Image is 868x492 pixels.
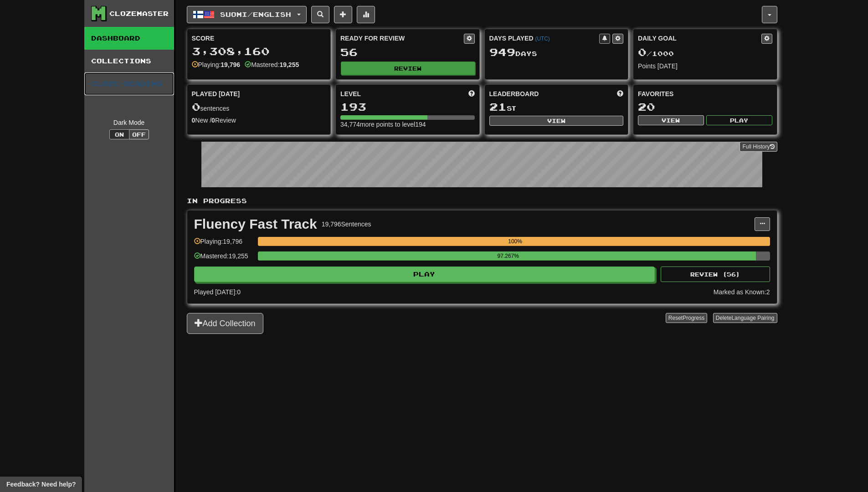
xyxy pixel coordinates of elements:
[84,50,174,72] a: Collections
[6,480,76,489] span: Open feedback widget
[192,60,241,69] div: Playing:
[489,46,515,58] span: 949
[109,9,169,18] div: Clozemaster
[245,60,299,69] div: Mastered:
[220,10,291,18] span: Suomi / English
[706,115,772,125] button: Play
[261,251,756,261] div: 97.267%
[192,34,326,43] div: Score
[740,142,777,152] a: Full History
[194,266,655,282] button: Play
[357,6,375,23] button: More stats
[638,115,704,125] button: View
[194,251,253,266] div: Mastered: 19,255
[194,237,253,252] div: Playing: 19,796
[334,6,352,23] button: Add sentence to collection
[221,61,240,68] strong: 19,796
[489,100,507,113] span: 21
[683,315,704,321] span: Progress
[192,101,326,113] div: sentences
[638,50,674,57] span: / 1000
[638,34,761,44] div: Daily Goal
[187,196,777,205] p: In Progress
[638,46,647,58] span: 0
[666,313,707,323] button: ResetProgress
[489,34,600,43] div: Days Played
[535,36,550,42] a: (UTC)
[279,61,299,68] strong: 19,255
[489,116,624,126] button: View
[187,313,263,334] button: Add Collection
[489,46,624,58] div: Day s
[84,27,174,50] a: Dashboard
[261,237,770,246] div: 100%
[187,6,307,23] button: Suomi/English
[617,89,623,98] span: This week in points, UTC
[192,89,240,98] span: Played [DATE]
[731,315,774,321] span: Language Pairing
[194,288,241,296] span: Played [DATE]: 0
[340,120,475,129] div: 34,774 more points to level 194
[311,6,329,23] button: Search sentences
[661,266,770,282] button: Review (56)
[194,217,317,231] div: Fluency Fast Track
[91,118,167,127] div: Dark Mode
[638,101,772,113] div: 20
[340,89,361,98] span: Level
[192,117,195,124] strong: 0
[468,89,475,98] span: Score more points to level up
[322,220,371,229] div: 19,796 Sentences
[129,129,149,139] button: Off
[713,313,777,323] button: DeleteLanguage Pairing
[714,287,770,297] div: Marked as Known: 2
[340,34,464,43] div: Ready for Review
[340,101,475,113] div: 193
[489,101,624,113] div: st
[192,116,326,125] div: New / Review
[192,100,200,113] span: 0
[340,46,475,58] div: 56
[489,89,539,98] span: Leaderboard
[109,129,129,139] button: On
[341,61,475,75] button: Review
[638,89,772,98] div: Favorites
[84,72,174,95] a: Cloze-Reading
[211,117,215,124] strong: 0
[638,61,772,71] div: Points [DATE]
[192,46,326,57] div: 3,308,160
